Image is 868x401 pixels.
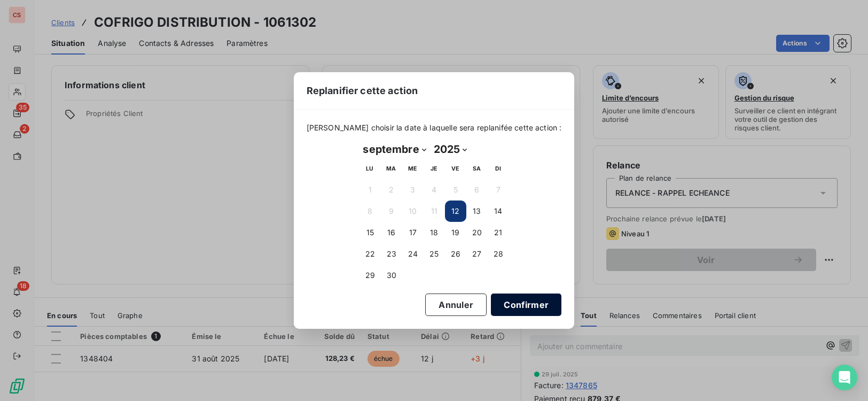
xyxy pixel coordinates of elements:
button: 18 [424,222,445,243]
th: mardi [381,158,402,179]
button: 27 [466,243,488,265]
th: jeudi [424,158,445,179]
button: 16 [381,222,402,243]
th: vendredi [445,158,466,179]
button: 9 [381,200,402,222]
button: 6 [466,179,488,200]
button: 2 [381,179,402,200]
button: 7 [488,179,509,200]
button: 11 [424,200,445,222]
button: 8 [359,200,381,222]
button: 4 [424,179,445,200]
button: 13 [466,200,488,222]
button: 29 [359,265,381,286]
button: 10 [402,200,424,222]
div: Open Intercom Messenger [832,365,857,390]
button: Annuler [425,294,487,316]
button: 20 [466,222,488,243]
button: 26 [445,243,466,265]
th: samedi [466,158,488,179]
th: lundi [359,158,381,179]
button: 22 [359,243,381,265]
span: Replanifier cette action [307,83,418,98]
button: 25 [424,243,445,265]
button: 19 [445,222,466,243]
button: 14 [488,200,509,222]
button: 12 [445,200,466,222]
button: 24 [402,243,424,265]
button: 21 [488,222,509,243]
button: 15 [359,222,381,243]
button: 23 [381,243,402,265]
button: 5 [445,179,466,200]
button: 28 [488,243,509,265]
button: 1 [359,179,381,200]
button: 17 [402,222,424,243]
span: [PERSON_NAME] choisir la date à laquelle sera replanifée cette action : [307,122,562,133]
button: 30 [381,265,402,286]
th: mercredi [402,158,424,179]
button: 3 [402,179,424,200]
th: dimanche [488,158,509,179]
button: Confirmer [491,294,561,316]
